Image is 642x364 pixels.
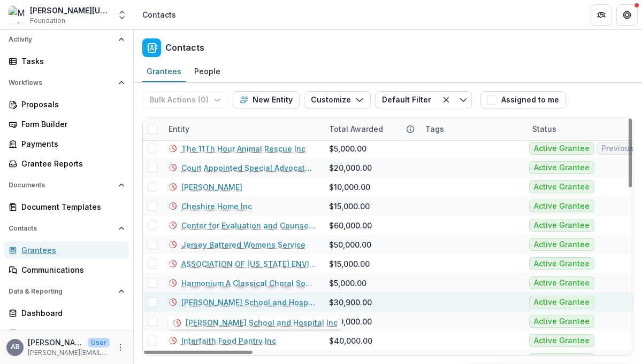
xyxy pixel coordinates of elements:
[21,327,120,338] div: Data Report
[21,244,120,256] div: Grantees
[142,91,228,108] button: Bulk Actions (0)
[419,117,526,140] div: Tags
[323,117,419,140] div: Total Awarded
[616,4,638,26] button: Get Help
[4,155,129,172] a: Grantee Reports
[181,335,276,346] a: Interfaith Food Pantry Inc
[181,143,305,154] a: The 11Th Hour Animal Rescue Inc
[455,91,472,108] button: Toggle menu
[534,163,590,172] span: Active Grantee
[9,225,114,232] span: Contacts
[480,91,566,108] button: Assigned to me
[419,123,450,134] div: Tags
[21,138,120,149] div: Payments
[9,288,114,295] span: Data & Reporting
[4,177,129,194] button: Open Documents
[142,64,186,79] div: Grantees
[21,118,120,130] div: Form Builder
[329,201,370,212] div: $15,000.00
[9,181,114,189] span: Documents
[162,123,196,134] div: Entity
[534,202,590,211] span: Active Grantee
[181,278,316,289] a: Harmonium A Classical Choral Society Inc
[181,258,316,270] a: ASSOCIATION OF [US_STATE] ENVIRONMENTAL COMMISSIONS
[181,297,316,308] a: [PERSON_NAME] School and Hospital Inc
[534,279,590,288] span: Active Grantee
[28,348,110,358] p: [PERSON_NAME][EMAIL_ADDRESS][DOMAIN_NAME]
[142,9,176,20] div: Contacts
[329,162,372,173] div: $20,000.00
[142,61,186,82] a: Grantees
[233,91,300,108] button: New Entity
[9,36,114,43] span: Activity
[534,336,590,345] span: Active Grantee
[114,4,129,26] button: Open entity switcher
[30,16,65,26] span: Foundation
[190,64,225,79] div: People
[329,181,370,193] div: $10,000.00
[4,31,129,48] button: Open Activity
[534,221,590,230] span: Active Grantee
[28,337,83,348] p: [PERSON_NAME]
[138,7,180,22] nav: breadcrumb
[21,201,120,212] div: Document Templates
[9,6,26,23] img: Mimi Washington Starrett Data Sandbox V1
[329,297,372,308] div: $30,900.00
[4,304,129,322] a: Dashboard
[4,324,129,342] a: Data Report
[4,96,129,113] a: Proposals
[375,91,438,108] button: Default Filter
[534,298,590,307] span: Active Grantee
[21,99,120,110] div: Proposals
[4,52,129,70] a: Tasks
[21,307,120,319] div: Dashboard
[11,344,20,351] div: Amy Beba
[4,115,129,133] a: Form Builder
[4,198,129,216] a: Document Templates
[4,135,129,153] a: Payments
[329,220,372,231] div: $60,000.00
[329,316,372,327] div: $20,000.00
[526,123,563,134] div: Status
[534,259,590,268] span: Active Grantee
[329,278,366,289] div: $5,000.00
[329,239,371,250] div: $50,000.00
[4,283,129,300] button: Open Data & Reporting
[534,240,590,249] span: Active Grantee
[162,117,323,140] div: Entity
[181,239,305,250] a: Jersey Battered Womens Service
[4,261,129,279] a: Communications
[591,4,612,26] button: Partners
[4,220,129,237] button: Open Contacts
[181,162,316,173] a: Court Appointed Special Advocates of [PERSON_NAME] and Sussex Counties Inc
[304,91,371,108] button: Customize
[323,123,389,134] div: Total Awarded
[329,143,366,154] div: $5,000.00
[165,43,204,53] h2: Contacts
[438,91,455,108] button: Clear filter
[329,258,370,270] div: $15,000.00
[329,335,372,346] div: $40,000.00
[181,181,242,193] a: [PERSON_NAME]
[30,5,110,16] div: [PERSON_NAME][US_STATE] [PERSON_NAME] Data Sandbox V1
[190,61,225,82] a: People
[4,241,129,259] a: Grantees
[21,158,120,169] div: Grantee Reports
[21,56,120,67] div: Tasks
[534,183,590,192] span: Active Grantee
[114,341,127,354] button: More
[9,79,114,86] span: Workflows
[181,201,252,212] a: Cheshire Home Inc
[4,74,129,91] button: Open Workflows
[181,220,316,231] a: Center for Evaluation and Counseling Inc
[88,338,110,347] p: User
[181,316,301,327] a: Morris County Historical Society
[534,144,590,153] span: Active Grantee
[21,264,120,275] div: Communications
[534,317,590,326] span: Active Grantee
